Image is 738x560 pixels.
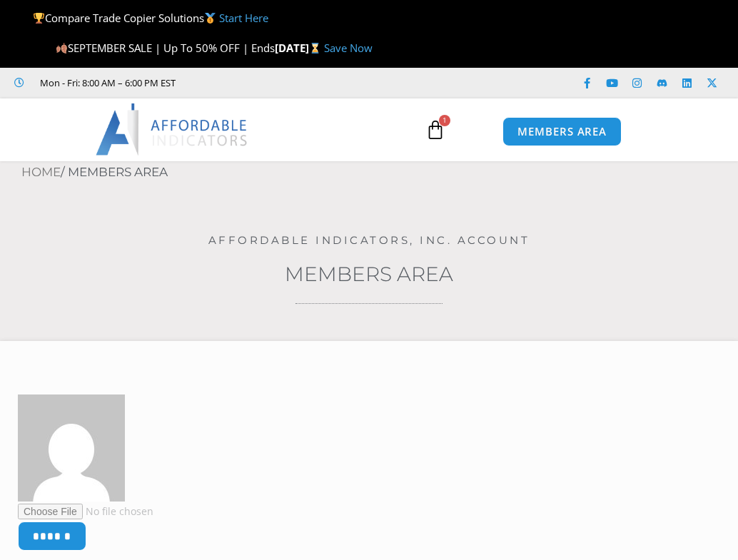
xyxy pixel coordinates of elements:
[18,394,125,502] img: 306a39d853fe7ca0a83b64c3a9ab38c2617219f6aea081d20322e8e32295346b
[324,41,373,55] a: Save Now
[219,11,268,25] a: Start Here
[96,103,249,155] img: LogoAI | Affordable Indicators – NinjaTrader
[275,41,324,55] strong: [DATE]
[33,11,268,25] span: Compare Trade Copier Solutions
[56,43,67,54] img: 🍂
[56,41,275,55] span: SEPTEMBER SALE | Up To 50% OFF | Ends
[502,117,622,146] a: MEMBERS AREA
[208,233,530,247] a: Affordable Indicators, Inc. Account
[36,74,176,91] span: Mon - Fri: 8:00 AM – 6:00 PM EST
[21,165,61,179] a: Home
[439,115,450,126] span: 1
[404,109,467,151] a: 1
[285,262,453,286] a: Members Area
[21,161,738,184] nav: Breadcrumb
[183,76,397,90] iframe: Customer reviews powered by Trustpilot
[310,43,320,54] img: ⌛
[517,126,607,137] span: MEMBERS AREA
[205,13,216,24] img: 🥇
[34,13,44,24] img: 🏆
